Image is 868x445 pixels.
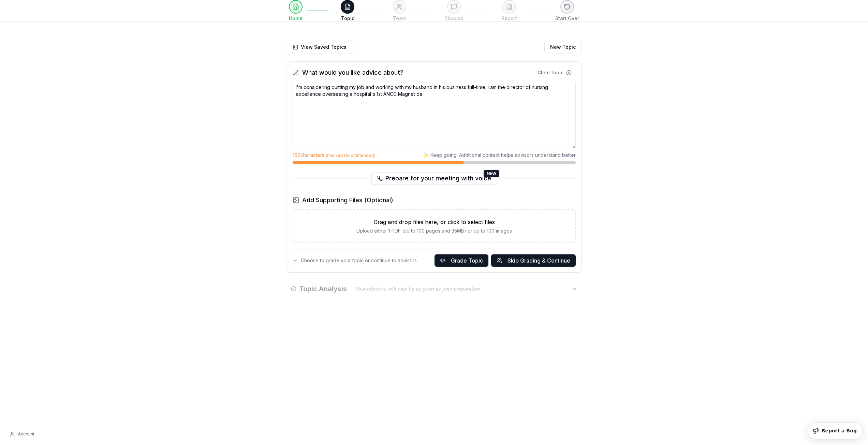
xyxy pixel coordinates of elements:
span: Start Over [555,15,579,22]
button: View Saved Topics [287,41,352,53]
span: Clear topic [538,69,563,76]
span: 169 characters [293,152,376,159]
span: Discuss [444,15,463,22]
p: Upload either 1 PDF (up to 100 pages and 35MB) or up to 100 images [301,227,567,234]
button: Account [5,429,39,440]
button: Grade Topic [435,254,488,267]
span: Skip Grading & Continue [507,256,570,265]
span: Grade Topic [451,256,483,265]
span: Prepare for your meeting with voice [385,174,491,183]
span: (min 280 recommended) [326,153,376,158]
span: Add Supporting Files (Optional) [302,195,393,205]
button: Clear topic [533,67,576,78]
button: Skip Grading & Continue [491,254,576,267]
span: Choose to grade your topic or continue to advisors [301,257,417,264]
button: Prepare for your meeting with voiceNEW [371,172,497,184]
div: NEW [484,170,499,177]
textarea: I'm considering quitting my job and working with my husband in his business full-time. i am the d... [293,81,576,149]
button: New Topic [544,41,582,53]
span: Home [289,15,303,22]
span: Team [393,15,406,22]
span: Report [501,15,517,22]
p: Drag and drop files here, or click to select files [301,218,567,226]
span: Topic [341,15,354,22]
span: ✨ Keep going! Additional context helps advisors understand better [423,152,576,159]
span: What would you like advice about? [302,68,403,77]
span: Account [18,431,34,437]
